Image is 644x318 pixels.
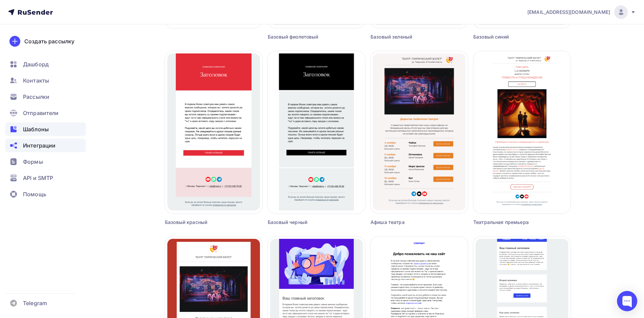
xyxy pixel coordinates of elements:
[371,33,444,40] div: Базовый зеленый
[23,174,53,182] span: API и SMTP
[371,219,444,226] div: Афиша театра
[23,125,49,133] span: Шаблоны
[473,219,546,226] div: Театральная премьера
[527,9,610,16] span: [EMAIL_ADDRESS][DOMAIN_NAME]
[23,93,49,101] span: Рассылки
[5,155,86,168] a: Формы
[268,33,341,40] div: Базовый фиолетовый
[23,76,49,85] span: Контакты
[23,190,46,198] span: Помощь
[5,106,86,120] a: Отправители
[5,74,86,87] a: Контакты
[23,158,43,166] span: Формы
[23,299,47,307] span: Telegram
[23,109,59,117] span: Отправители
[23,141,55,150] span: Интеграции
[165,219,238,226] div: Базовый красный
[5,122,86,136] a: Шаблоны
[5,90,86,104] a: Рассылки
[5,58,86,71] a: Дашборд
[23,60,49,68] span: Дашборд
[268,219,341,226] div: Базовый черный
[527,5,636,19] a: [EMAIL_ADDRESS][DOMAIN_NAME]
[24,37,74,45] div: Создать рассылку
[473,33,546,40] div: Базовый синий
